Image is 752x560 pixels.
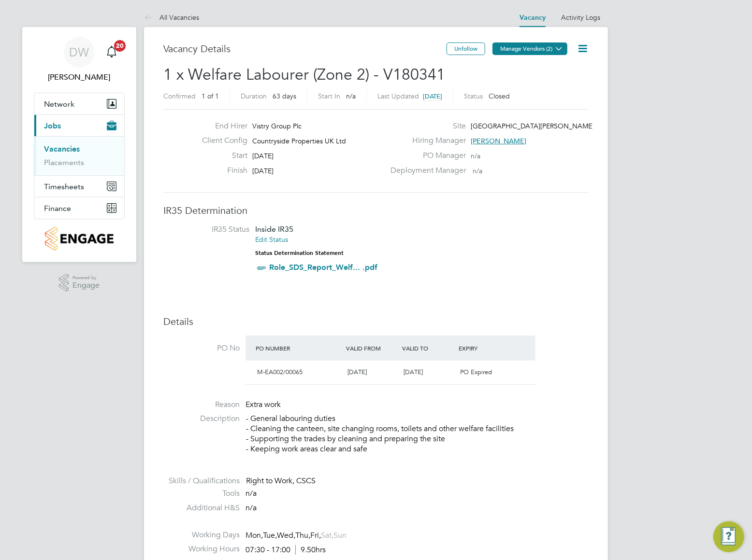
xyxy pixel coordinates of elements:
[246,476,589,486] div: Right to Work, CSCS
[194,136,247,146] label: Client Config
[344,339,400,357] div: Valid From
[163,92,196,100] label: Confirmed
[246,545,326,555] div: 07:30 - 17:00
[70,46,89,58] span: DW
[241,92,267,100] label: Duration
[377,92,419,100] label: Last Updated
[34,37,125,83] a: DW[PERSON_NAME]
[194,151,247,161] label: Start
[255,224,293,234] span: Inside IR35
[163,476,240,486] label: Skills / Qualifications
[471,137,526,145] span: [PERSON_NAME]
[404,368,423,376] span: [DATE]
[163,204,589,217] h3: IR35 Determination
[114,40,126,52] span: 20
[400,339,457,357] div: Valid To
[194,121,247,131] label: End Hirer
[72,281,100,290] span: Engage
[295,545,326,555] span: 9.50hrs
[385,151,466,161] label: PO Manager
[163,414,240,424] label: Description
[44,204,71,213] span: Finance
[423,92,442,100] span: [DATE]
[44,182,84,191] span: Timesheets
[263,531,277,540] span: Tue,
[34,115,124,136] button: Jobs
[163,343,240,353] label: PO No
[246,414,589,454] p: - General labouring duties - Cleaning the canteen, site changing rooms, toilets and other welfare...
[713,521,744,552] button: Engage Resource Center
[464,92,483,100] label: Status
[252,152,274,160] span: [DATE]
[34,227,125,251] a: Go to home page
[473,167,482,175] span: n/a
[44,99,74,109] span: Network
[194,166,247,176] label: Finish
[385,136,466,146] label: Hiring Manager
[34,176,124,197] button: Timesheets
[460,368,492,376] span: PO Expired
[321,531,333,540] span: Sat,
[163,530,240,540] label: Working Days
[102,37,121,68] a: 20
[163,489,240,499] label: Tools
[520,14,546,22] a: Vacancy
[255,235,288,244] a: Edit Status
[44,158,84,167] a: Placements
[252,122,302,130] span: Vistry Group Plc
[173,224,249,235] label: IR35 Status
[385,166,466,176] label: Deployment Manager
[144,13,199,22] a: All Vacancies
[447,42,485,55] button: Unfollow
[34,136,124,175] div: Jobs
[34,71,125,83] span: Dan Wright
[295,531,310,540] span: Thu,
[22,27,136,262] nav: Main navigation
[489,92,510,100] span: Closed
[246,503,257,513] span: n/a
[252,167,274,175] span: [DATE]
[385,121,466,131] label: Site
[471,152,480,160] span: n/a
[456,339,513,357] div: Expiry
[202,92,219,100] span: 1 of 1
[492,42,567,55] button: Manage Vendors (2)
[72,274,100,282] span: Powered by
[561,13,600,22] a: Activity Logs
[253,339,344,357] div: PO Number
[318,92,340,100] label: Start In
[246,531,263,540] span: Mon,
[269,263,377,272] a: Role_SDS_Report_Welf... .pdf
[257,368,303,376] span: M-EA002/00065
[44,144,80,154] a: Vacancies
[246,489,257,498] span: n/a
[255,250,344,256] strong: Status Determination Statement
[44,121,61,130] span: Jobs
[333,531,347,540] span: Sun
[163,42,447,55] h3: Vacancy Details
[163,315,589,328] h3: Details
[163,400,240,410] label: Reason
[59,274,100,292] a: Powered byEngage
[163,65,445,84] span: 1 x Welfare Labourer (Zone 2) - V180341
[163,503,240,513] label: Additional H&S
[252,137,346,145] span: Countryside Properties UK Ltd
[471,122,594,130] span: [GEOGRAPHIC_DATA][PERSON_NAME]
[34,93,124,114] button: Network
[347,368,367,376] span: [DATE]
[346,92,356,100] span: n/a
[273,92,296,100] span: 63 days
[246,400,281,409] span: Extra work
[34,197,124,219] button: Finance
[45,227,113,251] img: countryside-properties-logo-retina.png
[310,531,321,540] span: Fri,
[277,531,295,540] span: Wed,
[163,544,240,554] label: Working Hours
